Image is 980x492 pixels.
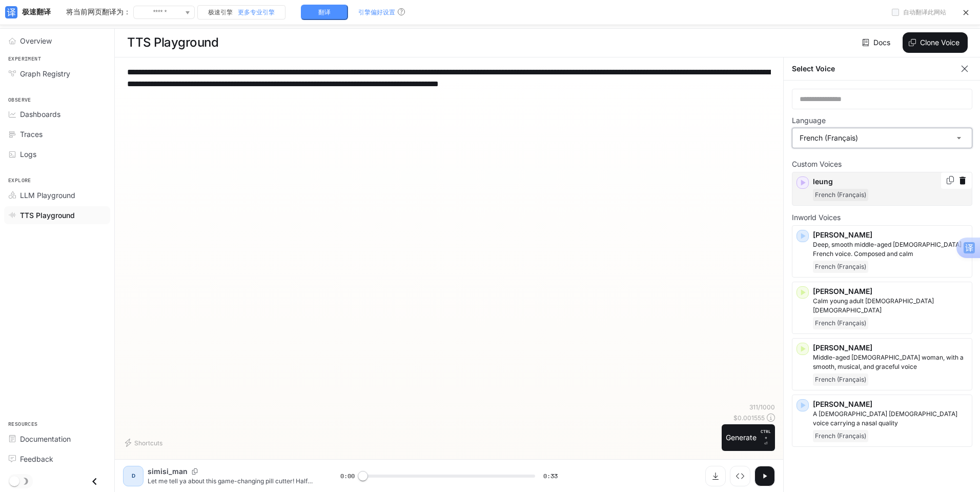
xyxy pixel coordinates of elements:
button: Close drawer [83,471,106,492]
span: TTS Playground [20,210,75,221]
a: Traces [4,125,110,143]
span: French (Français) [813,430,868,442]
a: Logs [4,145,110,163]
span: Logs [20,149,36,160]
span: Documentation [20,434,71,444]
button: Download audio [705,466,726,486]
p: leung [813,176,968,187]
button: Clone Voice [903,32,968,53]
p: [PERSON_NAME] [813,343,968,353]
span: 0:00 [340,471,355,481]
button: Copy Voice ID [945,176,955,184]
button: Inspect [730,466,750,486]
a: Docs [860,32,894,53]
p: simisi_man [148,466,188,477]
p: Let me tell ya about this game-changing pill cutter! Half pill? Pop it in the top, snap the lid—c... [148,477,316,485]
span: Overview [20,35,52,46]
span: LLM Playground [20,190,75,201]
p: [PERSON_NAME] [813,230,968,240]
button: Copy Voice ID [188,468,202,475]
p: Custom Voices [792,161,972,168]
span: French (Français) [813,189,868,201]
a: Overview [4,32,110,50]
p: ⏎ [761,428,771,447]
a: Feedback [4,450,110,468]
a: LLM Playground [4,186,110,204]
button: GenerateCTRL +⏎ [722,424,775,451]
span: Traces [20,129,43,140]
span: 0:33 [543,471,558,481]
a: Dashboards [4,105,110,123]
span: French (Français) [813,373,868,386]
span: French (Français) [813,317,868,329]
p: Language [792,117,826,124]
p: 311 / 1000 [749,403,775,411]
p: $ 0.001555 [733,414,765,422]
p: [PERSON_NAME] [813,286,968,297]
h1: TTS Playground [127,32,218,53]
p: Calm young adult French male [813,297,968,315]
div: D [125,468,141,484]
span: French (Français) [813,261,868,273]
span: Graph Registry [20,68,70,79]
p: Middle-aged French woman, with a smooth, musical, and graceful voice [813,353,968,371]
a: Graph Registry [4,65,110,83]
a: Documentation [4,430,110,448]
p: CTRL + [761,428,771,441]
span: Dashboards [20,109,60,120]
div: French (Français) [792,128,972,148]
p: Deep, smooth middle-aged male French voice. Composed and calm [813,240,968,259]
p: A French male voice carrying a nasal quality [813,409,968,428]
span: Dark mode toggle [9,475,19,486]
p: Inworld Voices [792,214,972,221]
a: TTS Playground [4,206,110,224]
p: [PERSON_NAME] [813,399,968,409]
button: Shortcuts [123,435,167,451]
span: Feedback [20,454,53,464]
